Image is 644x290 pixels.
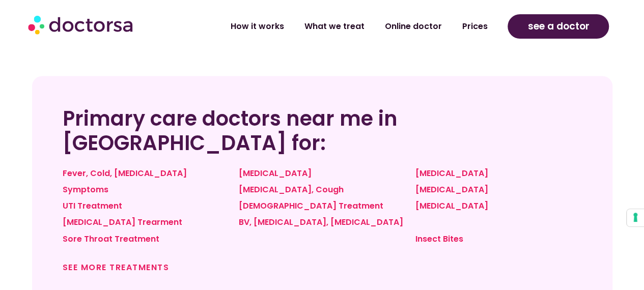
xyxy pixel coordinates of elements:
a: Prices [452,15,497,38]
a: UTI Treatment [63,200,122,212]
a: Insect Bites [415,233,463,244]
a: What we treat [294,15,374,38]
a: How it works [220,15,294,38]
a: Sore Throat Treatment [63,233,159,244]
a: Online doctor [374,15,452,38]
a: , [MEDICAL_DATA] [326,216,403,228]
nav: Menu [173,15,498,38]
a: [MEDICAL_DATA] [415,167,488,179]
h2: Primary care doctors near me in [GEOGRAPHIC_DATA] for: [63,106,582,155]
a: [DEMOGRAPHIC_DATA] Treatment [239,200,383,212]
a: See more treatments [63,261,170,273]
a: [MEDICAL_DATA] [415,184,488,195]
a: BV [239,216,249,228]
a: [MEDICAL_DATA], Cough [239,184,344,195]
span: see a doctor [527,18,589,35]
button: Your consent preferences for tracking technologies [627,209,644,226]
a: , [MEDICAL_DATA] [249,216,326,228]
a: [MEDICAL_DATA] [415,200,488,212]
a: Fever, Cold, [MEDICAL_DATA] Symptoms [63,167,187,195]
a: see a doctor [508,14,609,39]
a: [MEDICAL_DATA] Trearment [63,216,182,228]
a: [MEDICAL_DATA] [239,167,312,179]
